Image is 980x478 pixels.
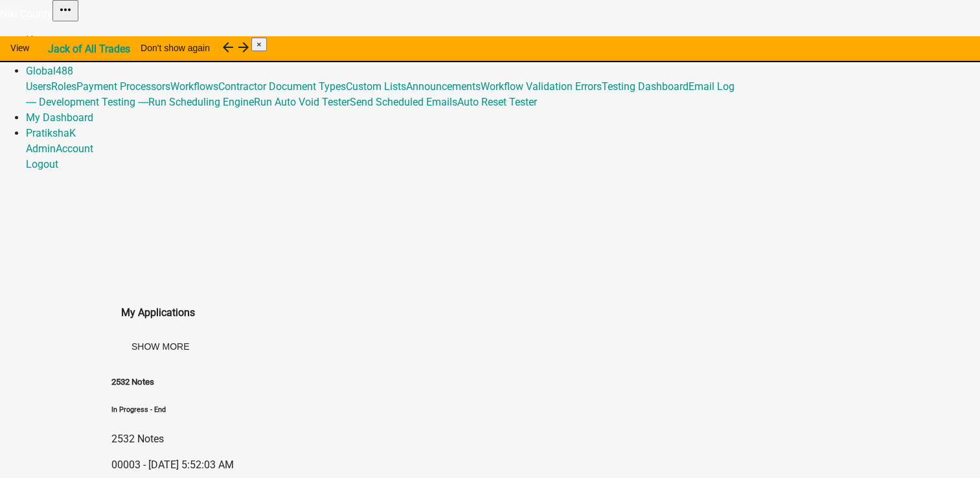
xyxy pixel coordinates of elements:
[148,96,254,108] a: Run Scheduling Engine
[58,2,73,17] i: more_horiz
[26,34,53,46] a: Home
[256,40,262,49] span: ×
[346,80,406,93] a: Custom Lists
[26,158,58,170] a: Logout
[26,96,148,108] a: ---- Development Testing ----
[56,65,73,77] span: 488
[26,111,93,124] a: My Dashboard
[111,457,241,473] p: 00003 - [DATE] 5:52:03 AM
[48,43,130,55] strong: Jack of All Trades
[251,38,267,51] button: Close
[170,80,218,93] a: Workflows
[406,80,481,93] a: Announcements
[220,40,236,55] i: arrow_back
[26,65,73,77] a: Global488
[26,142,56,155] a: Admin
[26,127,76,139] a: PratikshaK
[218,80,346,93] a: Contractor Document Types
[130,36,220,60] button: Don't show again
[457,96,537,108] a: Auto Reset Tester
[56,142,93,155] a: Account
[111,405,241,415] h6: In Progress - End
[76,80,170,93] a: Payment Processors
[481,80,602,93] a: Workflow Validation Errors
[111,376,241,389] h5: 2532 Notes
[254,96,350,108] a: Run Auto Void Tester
[121,335,199,358] button: Show More
[26,141,980,172] div: PratikshaK
[689,80,735,93] a: Email Log
[602,80,689,93] a: Testing Dashboard
[350,96,457,108] a: Send Scheduled Emails
[121,305,860,321] h4: My Applications
[26,79,980,110] div: Global488
[111,431,241,447] p: 2532 Notes
[236,40,251,55] i: arrow_forward
[51,80,76,93] a: Roles
[26,80,51,93] a: Users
